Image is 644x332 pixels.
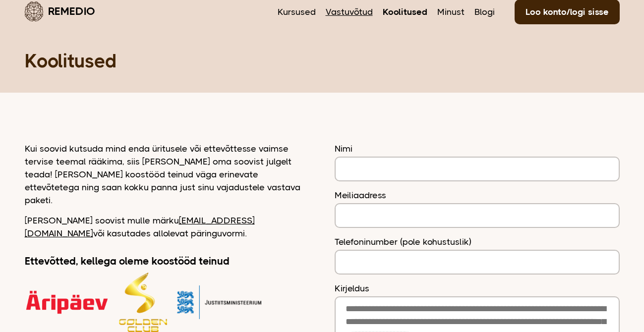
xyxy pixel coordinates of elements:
a: Blogi [474,5,495,18]
img: Äripäeva logo [25,273,109,332]
img: Remedio logo [25,1,43,21]
label: Telefoninumber (pole kohustuslik) [335,235,620,248]
a: Vastuvõtud [326,5,373,18]
img: Golden Club logo [119,273,167,332]
p: Kui soovid kutsuda mind enda üritusele või ettevõttesse vaimse tervise teemal rääkima, siis [PERS... [25,142,310,207]
a: Koolitused [383,5,427,18]
label: Meiliaadress [335,189,620,202]
p: [PERSON_NAME] soovist mulle märku või kasutades allolevat päringuvormi. [25,214,310,240]
h2: Ettevõtted, kellega oleme koostööd teinud [25,255,310,268]
img: Justiitsministeeriumi logo [177,273,261,332]
label: Nimi [335,142,620,155]
h1: Koolitused [25,49,620,73]
a: Kursused [278,5,316,18]
label: Kirjeldus [335,282,620,295]
a: Minust [437,5,465,18]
